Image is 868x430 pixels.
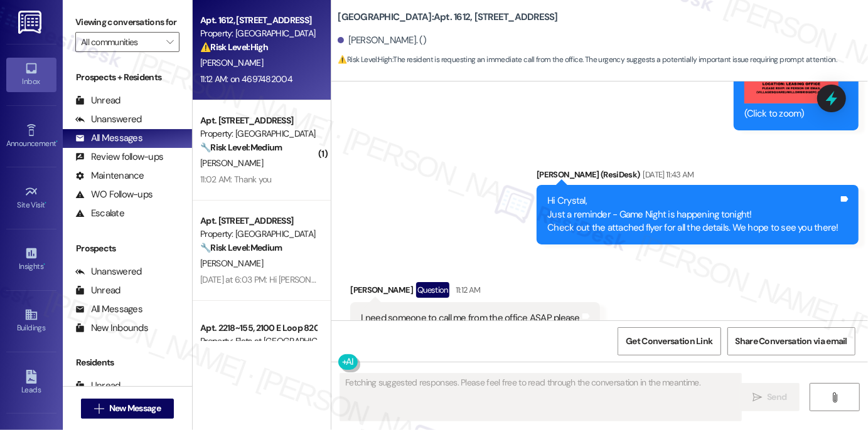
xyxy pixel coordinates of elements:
div: Hi Crystal, Just a reminder - Game Night is happening tonight! Check out the attached flyer for a... [547,194,839,234]
div: Unanswered [75,265,142,278]
div: Apt. [STREET_ADDRESS] [200,214,316,228]
span: : The resident is requesting an immediate call from the office. The urgency suggests a potentiall... [338,53,837,66]
b: [GEOGRAPHIC_DATA]: Apt. 1612, [STREET_ADDRESS] [338,11,557,24]
div: Unread [75,284,121,297]
a: Insights • [6,243,56,276]
div: Maintenance [75,169,144,182]
span: • [56,137,58,146]
div: Review follow-ups [75,150,163,164]
strong: 🔧 Risk Level: Medium [200,242,282,253]
span: [PERSON_NAME] [200,258,263,269]
span: Get Conversation Link [626,335,712,348]
button: Share Conversation via email [727,327,855,355]
div: Unread [75,379,121,392]
button: Send [739,383,800,411]
div: Apt. 1612, [STREET_ADDRESS] [200,14,316,27]
a: Buildings [6,304,56,338]
div: New Inbounds [75,322,148,335]
div: (Click to zoom) [744,107,839,120]
img: ResiDesk Logo [18,11,44,34]
div: 11:12 AM: on 4697482004 [200,73,292,85]
div: Apt. [STREET_ADDRESS] [200,114,316,127]
a: Site Visit • [6,181,56,215]
div: [DATE] 11:43 AM [640,168,694,181]
span: • [45,199,47,207]
strong: ⚠️ Risk Level: High [338,55,392,65]
span: [PERSON_NAME] [200,57,263,68]
div: Property: Flats at [GEOGRAPHIC_DATA] [200,335,316,348]
div: [PERSON_NAME] (ResiDesk) [537,168,859,186]
div: [PERSON_NAME] [350,282,599,302]
div: Unanswered [75,113,142,126]
span: Send [767,391,786,404]
strong: 🔧 Risk Level: Medium [200,142,282,153]
div: Property: [GEOGRAPHIC_DATA] [200,228,316,241]
div: Escalate [75,207,124,220]
textarea: Fetching suggested responses. Please feel free to read through the conversation in the meantime. [340,374,741,421]
div: All Messages [75,132,142,145]
input: All communities [81,32,159,52]
span: [PERSON_NAME] [200,157,263,169]
button: New Message [81,399,174,419]
i:  [753,392,762,402]
div: 11:02 AM: Thank you [200,174,272,185]
strong: ⚠️ Risk Level: High [200,41,268,53]
div: Prospects [63,242,192,255]
div: Residents [63,356,192,369]
div: Apt. 2218~155, 2100 E Loop 820 [200,322,316,335]
i:  [830,392,839,402]
div: Property: [GEOGRAPHIC_DATA] [200,27,316,40]
label: Viewing conversations for [75,13,179,32]
div: [PERSON_NAME]. () [338,34,426,47]
span: Share Conversation via email [736,335,847,348]
span: • [43,260,45,269]
a: Leads [6,366,56,400]
div: All Messages [75,303,142,316]
a: Inbox [6,58,56,92]
div: Prospects + Residents [63,71,192,84]
i:  [94,404,104,414]
div: Property: [GEOGRAPHIC_DATA] [200,127,316,140]
div: 11:12 AM [453,283,481,296]
div: WO Follow-ups [75,188,153,201]
div: Unread [75,94,121,107]
button: Get Conversation Link [618,327,721,355]
i:  [166,37,173,47]
div: Question [416,282,449,298]
span: New Message [109,402,161,415]
div: I need someone to call me from the office ASAP please [361,312,579,325]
